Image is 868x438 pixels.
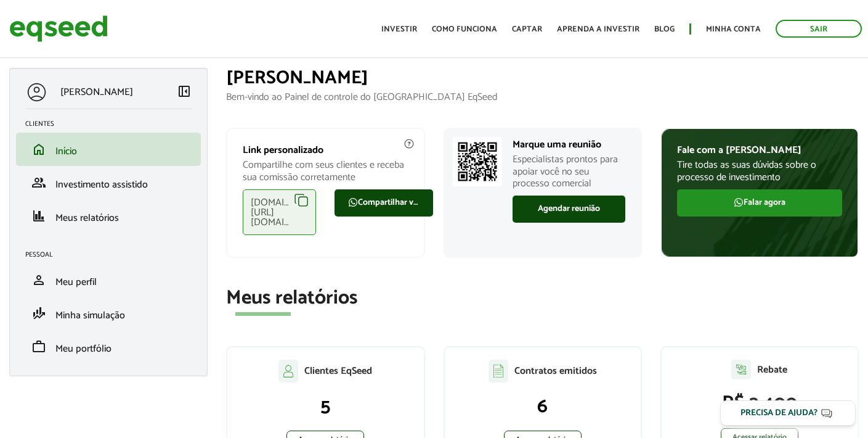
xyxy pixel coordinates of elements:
[457,395,628,418] p: 6
[335,189,433,217] a: Compartilhar via WhatsApp
[706,25,761,33] a: Minha conta
[432,25,497,33] a: Como funciona
[513,196,625,223] a: Agendar reunião
[404,138,415,149] img: agent-meulink-info2.svg
[55,274,97,291] span: Meu perfil
[243,144,408,156] p: Link personalizado
[654,25,675,33] a: Blog
[243,159,408,183] p: Compartilhe com seus clientes e receba sua comissão corretamente
[226,287,859,309] h2: Meus relatórios
[453,137,502,186] img: Marcar reunião com consultor
[31,175,46,190] span: group
[177,84,192,101] a: Colapsar menu
[734,197,744,207] img: FaWhatsapp.svg
[31,306,46,321] span: finance_mode
[240,395,411,418] p: 5
[25,251,201,258] h2: Pessoal
[25,120,201,128] h2: Clientes
[55,143,77,160] span: Início
[55,176,148,193] span: Investimento assistido
[31,209,46,223] span: finance
[16,263,201,297] li: Meu perfil
[674,392,845,415] p: R$ 3.400
[226,91,859,103] p: Bem-vindo ao Painel de controle do [GEOGRAPHIC_DATA] EqSeed
[512,25,542,33] a: Captar
[25,209,192,223] a: financeMeus relatórios
[9,12,108,45] img: EqSeed
[55,307,125,324] span: Minha simulação
[381,25,417,33] a: Investir
[776,20,862,38] a: Sair
[16,297,201,330] li: Minha simulação
[31,273,46,287] span: person
[55,210,119,226] span: Meus relatórios
[60,86,133,98] p: [PERSON_NAME]
[25,175,192,190] a: groupInvestimento assistido
[557,25,639,33] a: Aprenda a investir
[489,360,508,382] img: agent-contratos.svg
[513,139,625,151] p: Marque uma reunião
[25,142,192,157] a: homeInício
[16,133,201,166] li: Início
[677,159,842,183] p: Tire todas as suas dúvidas sobre o processo de investimento
[278,360,298,382] img: agent-clientes.svg
[16,166,201,199] li: Investimento assistido
[31,339,46,354] span: work
[16,199,201,233] li: Meus relatórios
[677,189,842,217] a: Falar agora
[514,365,597,377] p: Contratos emitidos
[304,365,372,377] p: Clientes EqSeed
[16,330,201,363] li: Meu portfólio
[31,142,46,157] span: home
[677,144,842,156] p: Fale com a [PERSON_NAME]
[757,364,787,376] p: Rebate
[513,154,625,189] p: Especialistas prontos para apoiar você no seu processo comercial
[226,68,859,88] h1: [PERSON_NAME]
[25,339,192,354] a: workMeu portfólio
[243,189,316,235] div: [DOMAIN_NAME][URL][DOMAIN_NAME]
[348,197,358,207] img: FaWhatsapp.svg
[25,306,192,321] a: finance_modeMinha simulação
[55,341,112,357] span: Meu portfólio
[731,360,751,379] img: agent-relatorio.svg
[25,273,192,287] a: personMeu perfil
[177,84,192,99] span: left_panel_close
